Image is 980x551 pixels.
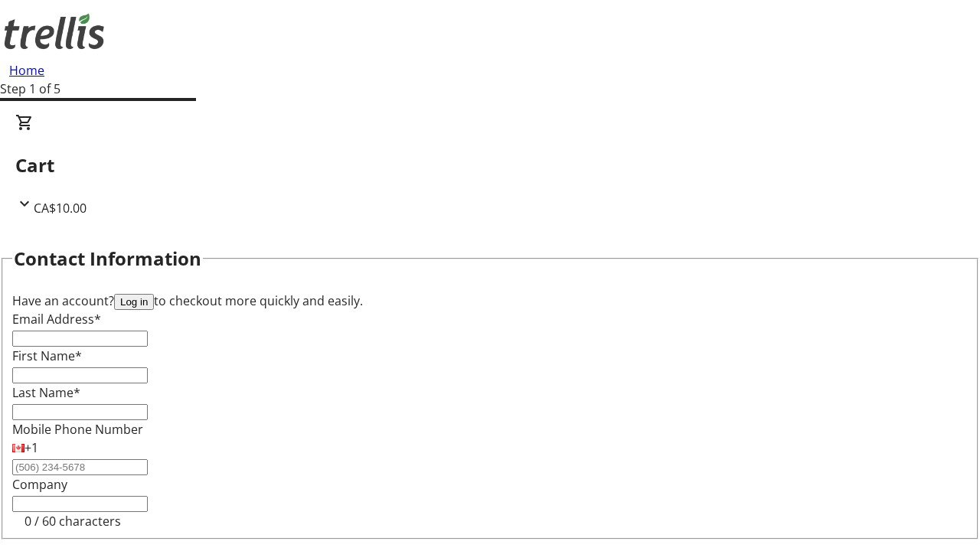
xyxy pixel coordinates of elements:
label: Mobile Phone Number [12,421,143,438]
label: Email Address* [12,311,101,328]
h2: Cart [15,152,965,179]
label: Last Name* [12,384,80,401]
h2: Contact Information [14,245,201,272]
input: (506) 234-5678 [12,459,148,475]
label: First Name* [12,347,82,364]
tr-character-limit: 0 / 60 characters [24,513,121,530]
div: Have an account? to checkout more quickly and easily. [12,292,968,310]
div: CartCA$10.00 [15,113,965,217]
button: Log in [114,294,154,310]
label: Company [12,476,67,493]
span: CA$10.00 [34,200,87,217]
